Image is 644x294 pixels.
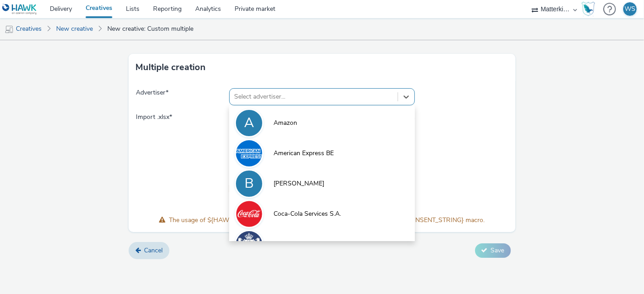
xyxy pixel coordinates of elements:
div: B [245,171,254,196]
img: American Express BE [236,140,262,166]
span: Coca-Cola Services S.A. [274,209,341,218]
span: Advertiser * [136,88,229,105]
span: Cancel [144,246,163,255]
h3: Multiple creation [135,61,206,74]
a: Cancel [129,242,169,259]
div: A [244,110,254,136]
img: Hawk Academy [582,2,595,16]
span: Amazon [274,119,297,128]
div: WS [625,2,635,16]
a: New creative [52,18,97,40]
img: Coca-Cola Services S.A. [236,201,262,227]
a: Hawk Academy [582,2,599,16]
img: DPC | Ministerie van VWS [236,231,262,257]
span: Save [491,246,505,255]
span: DPC | Ministerie van VWS [274,240,348,249]
span: Import .xlsx * [136,113,229,209]
span: American Express BE [274,149,334,158]
img: mobile [5,25,14,34]
img: undefined Logo [2,4,37,15]
a: New creative: Custom multiple [103,18,198,40]
span: [PERSON_NAME] [274,179,324,188]
button: Save [475,243,511,258]
span: The usage of ${HAWK_DEVICE_IFA} macro requires the usage of ${HAWK_GDPR_CONSENT_STRING} macro. [169,216,485,224]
